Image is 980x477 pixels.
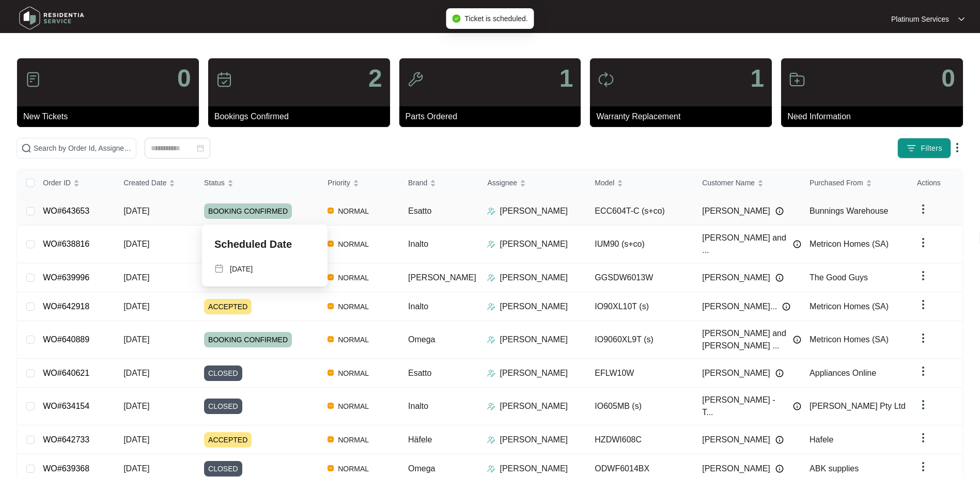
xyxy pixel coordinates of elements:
span: NORMAL [334,463,373,475]
span: Metricon Homes (SA) [810,335,889,344]
img: Info icon [775,274,784,282]
img: Assigner Icon [487,369,495,377]
td: HZDWI608C [586,425,694,454]
span: Brand [408,177,427,188]
img: dropdown arrow [951,141,963,154]
td: IO90XL10T (s) [586,292,694,321]
span: [PERSON_NAME] - T... [702,394,788,419]
td: IUM90 (s+co) [586,226,694,263]
img: Info icon [782,303,790,311]
p: [PERSON_NAME] [500,463,568,475]
span: NORMAL [334,400,373,412]
span: NORMAL [334,367,373,379]
span: CLOSED [204,365,242,381]
img: Vercel Logo [328,465,334,471]
span: Purchased From [810,177,863,188]
span: [PERSON_NAME] [702,434,770,446]
p: Platinum Services [891,14,949,24]
a: WO#643653 [43,206,89,215]
img: Assigner Icon [487,303,495,311]
img: dropdown arrow [917,460,929,473]
span: Status [204,177,225,188]
span: BOOKING CONFIRMED [204,203,292,219]
img: Info icon [775,436,784,444]
img: Assigner Icon [487,402,495,410]
img: dropdown arrow [917,332,929,344]
span: [DATE] [123,369,149,377]
p: [PERSON_NAME] [500,238,568,250]
span: Ticket is scheduled. [464,14,527,23]
p: [PERSON_NAME] [500,272,568,284]
a: WO#639996 [43,273,89,282]
span: Bunnings Warehouse [810,206,888,215]
span: [PERSON_NAME] [702,367,770,379]
p: [PERSON_NAME] [500,367,568,379]
td: ECC604T-C (s+co) [586,197,694,226]
p: [PERSON_NAME] [500,400,568,412]
span: [DATE] [123,435,149,444]
img: dropdown arrow [917,365,929,377]
span: [DATE] [123,402,149,410]
img: Info icon [775,369,784,377]
a: WO#642733 [43,435,89,444]
span: NORMAL [334,272,373,284]
span: [PERSON_NAME] Pty Ltd [810,402,906,410]
span: [PERSON_NAME] and [PERSON_NAME] ... [702,327,788,352]
img: Assigner Icon [487,336,495,344]
img: Info icon [793,402,801,410]
span: Order ID [43,177,71,188]
span: [PERSON_NAME] and ... [702,232,788,257]
p: 0 [177,66,191,91]
img: Assigner Icon [487,465,495,473]
p: 1 [559,66,573,91]
span: NORMAL [334,434,373,446]
th: Status [196,169,319,197]
span: Created Date [123,177,166,188]
img: filter icon [906,143,916,153]
img: Info icon [793,240,801,248]
span: Esatto [408,369,431,377]
img: Info icon [775,207,784,215]
th: Assignee [479,169,586,197]
th: Brand [400,169,479,197]
img: dropdown arrow [917,399,929,411]
span: Model [595,177,614,188]
span: NORMAL [334,205,373,217]
img: dropdown arrow [958,17,965,22]
img: Assigner Icon [487,240,495,248]
p: Bookings Confirmed [214,110,390,123]
th: Customer Name [694,169,801,197]
span: Omega [408,335,435,344]
td: EFLW10W [586,359,694,388]
p: 2 [368,66,382,91]
img: icon [598,71,614,88]
img: icon [216,71,232,88]
td: GGSDW6013W [586,263,694,292]
img: Vercel Logo [328,303,334,309]
a: WO#639368 [43,464,89,473]
span: Inalto [408,302,428,311]
span: ABK supplies [810,464,859,473]
img: Vercel Logo [328,208,334,214]
p: 1 [750,66,764,91]
a: WO#642918 [43,302,89,311]
p: [PERSON_NAME] [500,300,568,313]
th: Purchased From [801,169,909,197]
img: Vercel Logo [328,274,334,280]
span: Metricon Homes (SA) [810,240,889,248]
th: Order ID [35,169,115,197]
span: Esatto [408,206,431,215]
span: Häfele [408,435,432,444]
span: The Good Guys [810,273,868,282]
img: dropdown arrow [917,432,929,444]
img: Assigner Icon [487,436,495,444]
span: Omega [408,464,435,473]
img: dropdown arrow [917,203,929,215]
a: WO#640621 [43,369,89,377]
img: dropdown arrow [917,269,929,282]
img: Info icon [793,336,801,344]
img: Assigner Icon [487,274,495,282]
p: Parts Ordered [406,110,581,123]
span: Assignee [487,177,517,188]
span: [DATE] [123,302,149,311]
